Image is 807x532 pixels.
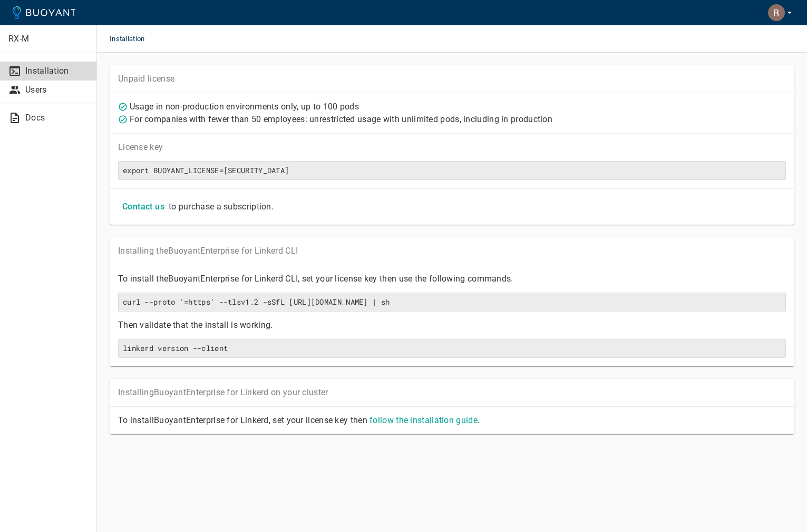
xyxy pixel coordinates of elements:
p: RX-M [8,34,88,44]
h6: curl --proto '=https' --tlsv1.2 -sSfL [URL][DOMAIN_NAME] | sh [123,297,781,307]
p: For companies with fewer than 50 employees: unrestricted usage with unlimited pods, including in ... [130,114,552,125]
a: follow the installation guide [370,415,478,425]
h6: linkerd version --client [123,344,781,353]
p: Usage in non-production environments only, up to 100 pods [130,102,359,112]
p: Installing the Buoyant Enterprise for Linkerd CLI [118,246,786,256]
img: Randy Abernethy [768,4,785,21]
p: To install Buoyant Enterprise for Linkerd, set your license key then . [118,415,786,426]
span: Installation [110,25,158,53]
p: Installation [25,66,88,76]
h4: Contact us [122,202,164,212]
p: Unpaid license [118,74,786,84]
h6: export BUOYANT_LICENSE=[SECURITY_DATA] [123,166,781,175]
p: License key [118,142,786,153]
p: to purchase a subscription. [169,202,274,212]
button: Contact us [118,197,169,216]
p: To install the Buoyant Enterprise for Linkerd CLI, set your license key then use the following co... [118,274,786,284]
p: Then validate that the install is working. [118,320,786,330]
p: Docs [25,113,88,123]
p: Installing Buoyant Enterprise for Linkerd on your cluster [118,387,786,398]
p: Users [25,85,88,95]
